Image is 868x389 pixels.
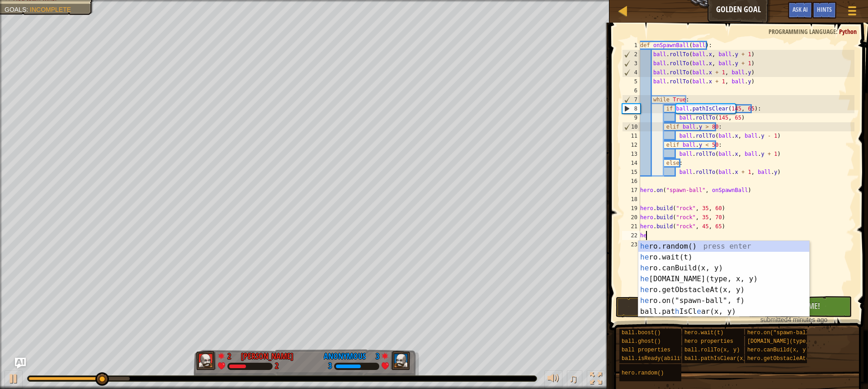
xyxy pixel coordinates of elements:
div: 2 [275,362,278,370]
div: 14 [622,158,640,168]
div: 2 [227,351,236,359]
div: 4 [623,68,640,77]
span: : [26,6,30,13]
button: Ctrl + P: Play [5,370,23,389]
span: Hints [817,5,832,14]
div: 8 [623,104,640,113]
div: 17 [622,186,640,195]
img: thang_avatar_frame.png [196,351,216,370]
div: Anonymous [324,351,366,362]
div: 16 [622,177,640,186]
span: ball.ghost() [622,338,660,345]
div: 1 [622,41,640,50]
span: ball properties [622,347,670,353]
span: hero.random() [622,370,664,376]
div: 7 [623,95,640,104]
div: 12 [622,140,640,149]
button: Toggle fullscreen [587,370,605,389]
div: 23 [622,240,640,249]
div: 18 [622,195,640,204]
div: 15 [622,168,640,177]
span: hero.wait(t) [684,330,723,336]
span: ball.rollTo(x, y) [684,347,740,353]
button: Show game menu [841,2,863,23]
span: ♫ [569,372,578,385]
span: hero properties [684,338,733,345]
span: Ask AI [793,5,808,14]
div: 6 [622,86,640,95]
div: 10 [623,122,640,131]
span: Python [839,27,857,36]
div: 19 [622,204,640,213]
div: 22 [622,231,640,240]
span: ball.pathIsClear(x, y) [684,355,756,362]
span: ball.boost() [622,330,660,336]
div: 13 [622,149,640,158]
span: ball.isReady(ability) [622,355,690,362]
span: [DOMAIN_NAME](type, x, y) [747,338,829,345]
img: thang_avatar_frame.png [391,351,410,370]
div: 3 [623,59,640,68]
button: ♫ [567,370,582,389]
span: Incomplete [30,6,71,13]
span: Programming language [769,27,836,36]
span: hero.on("spawn-ball", f) [747,330,826,336]
div: 9 [622,113,640,122]
span: hero.getObstacleAt(x, y) [747,355,826,362]
button: Run ⇧↵ [616,297,731,317]
button: Adjust volume [544,370,562,389]
div: 21 [622,222,640,231]
div: 11 [622,131,640,140]
div: 3 [370,351,379,359]
div: 2 [623,50,640,59]
button: Ask AI [788,2,812,19]
span: : [836,27,839,36]
span: hero.canBuild(x, y) [747,347,809,353]
div: [PERSON_NAME] [241,351,293,362]
button: Ask AI [15,358,26,369]
div: 5 [622,77,640,86]
div: 3 [328,362,332,370]
span: Goals [5,6,26,13]
div: 20 [622,213,640,222]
